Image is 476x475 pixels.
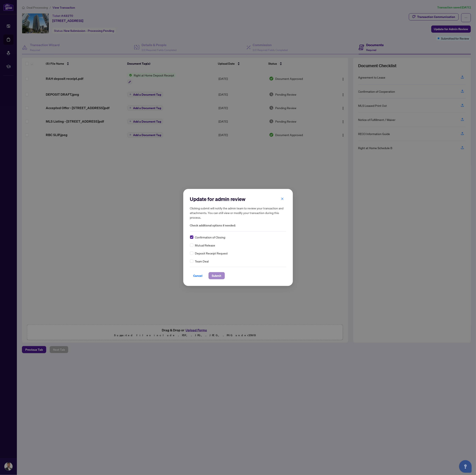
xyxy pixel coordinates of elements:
span: Confirmation of Closing [195,235,225,240]
span: Deposit Receipt Request [195,251,228,256]
span: Submit [212,272,221,279]
h5: Clicking submit will notify the admin team to review your transaction and attachments. You can st... [190,206,286,220]
button: Open asap [459,460,472,473]
h2: Update for admin review [190,196,286,202]
span: Team Deal [195,259,209,264]
button: Submit [209,272,225,279]
span: Check additional options if needed: [190,223,286,228]
button: Cancel [190,272,206,279]
span: Cancel [193,272,203,279]
span: close [281,197,284,200]
span: Mutual Release [195,243,215,248]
